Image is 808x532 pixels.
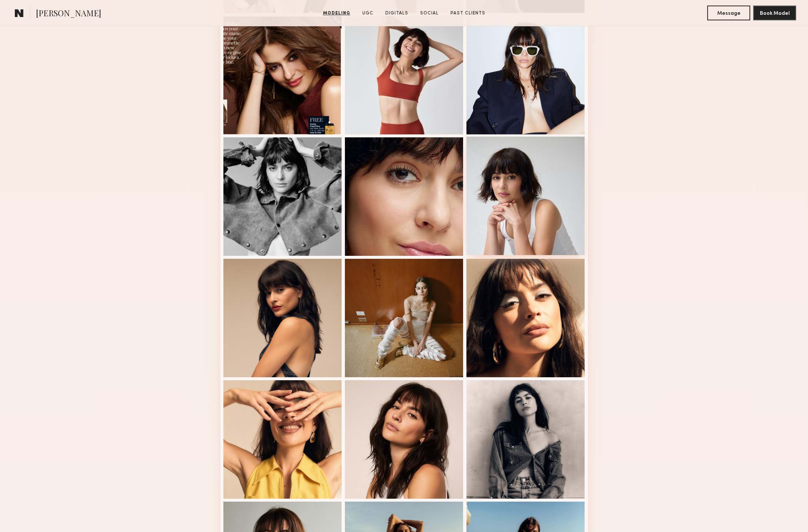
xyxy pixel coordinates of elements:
a: UGC [359,10,376,17]
button: Book Model [753,6,796,20]
button: Message [707,6,750,20]
a: Past Clients [448,10,488,17]
a: Book Model [753,10,796,16]
a: Social [417,10,442,17]
a: Modeling [320,10,353,17]
span: [PERSON_NAME] [36,7,101,20]
a: Digitals [382,10,411,17]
